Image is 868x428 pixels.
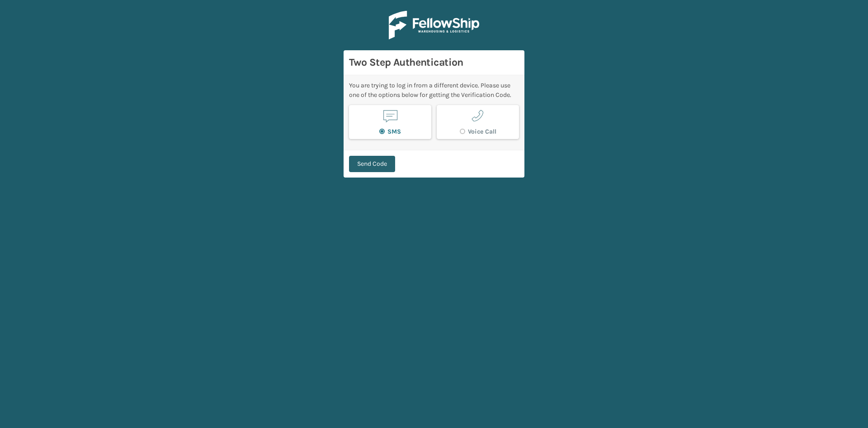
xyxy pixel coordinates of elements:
h3: Two Step Authentication [349,56,519,69]
div: You are trying to log in from a different device. Please use one of the options below for getting... [349,81,519,100]
label: Voice Call [460,128,496,135]
img: Logo [389,11,479,39]
label: SMS [379,128,401,135]
button: Send Code [349,156,395,172]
